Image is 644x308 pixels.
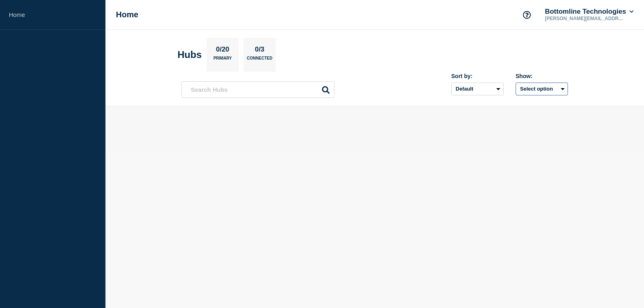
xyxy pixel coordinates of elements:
p: 0/20 [213,45,232,56]
p: 0/3 [252,45,268,56]
select: Sort by [451,83,504,95]
p: Primary [213,56,232,64]
p: [PERSON_NAME][EMAIL_ADDRESS][PERSON_NAME][DOMAIN_NAME] [543,16,627,21]
p: Connected [247,56,272,64]
h2: Hubs [178,49,202,60]
div: Show: [516,73,568,79]
input: Search Hubs [182,81,334,98]
button: Support [518,6,535,23]
button: Select option [516,83,568,95]
button: Bottomline Technologies [543,8,635,16]
div: Sort by: [451,73,504,79]
h1: Home [116,10,138,19]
